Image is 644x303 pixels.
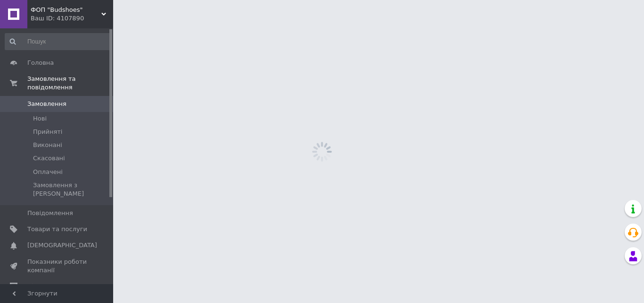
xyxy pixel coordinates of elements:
input: Пошук [5,33,111,50]
span: Замовлення та повідомлення [27,75,113,92]
span: Нові [33,114,47,123]
span: Товари та послуги [27,225,87,234]
span: Показники роботи компанії [27,258,87,275]
span: ФОП "Budshoes" [31,6,101,14]
div: Ваш ID: 4107890 [31,14,113,23]
span: Замовлення з [PERSON_NAME] [33,181,110,198]
span: Відгуки [27,282,52,291]
span: Оплачені [33,168,63,176]
span: Повідомлення [27,209,73,217]
span: Скасовані [33,154,65,163]
span: [DEMOGRAPHIC_DATA] [27,241,97,250]
span: Виконані [33,141,62,149]
span: Прийняті [33,128,62,136]
span: Головна [27,59,54,67]
span: Замовлення [27,100,66,108]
